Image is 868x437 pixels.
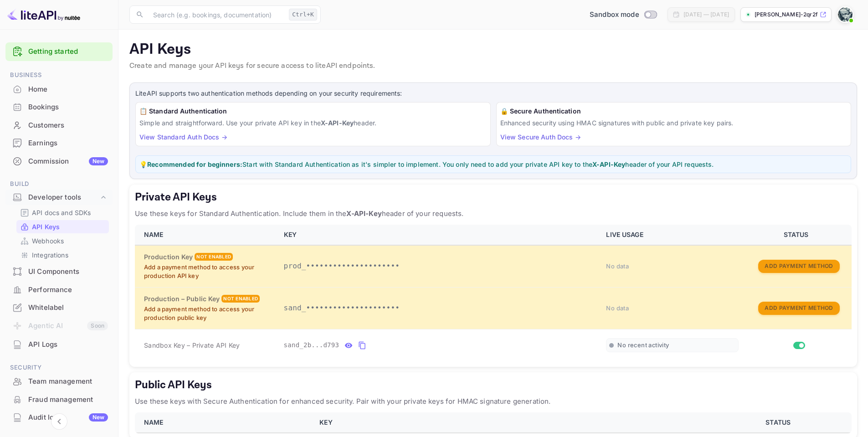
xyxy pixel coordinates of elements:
div: API Logs [28,339,108,350]
a: Fraud management [5,391,113,408]
div: Team management [5,373,113,391]
a: View Standard Auth Docs → [139,133,227,141]
a: Performance [5,281,113,298]
a: Webhooks [20,236,105,246]
p: Use these keys for Standard Authentication. Include them in the header of your requests. [135,208,852,219]
strong: X-API-Key [592,160,625,168]
div: Commission [28,156,108,167]
div: Performance [28,285,108,295]
th: NAME [135,225,278,245]
div: Getting started [5,42,113,61]
a: Whitelabel [5,299,113,316]
div: Audit logsNew [5,409,113,427]
p: Create and manage your API keys for secure access to liteAPI endpoints. [129,61,857,72]
a: API docs and SDKs [20,208,105,217]
p: sand_••••••••••••••••••••• [284,303,596,314]
th: KEY [314,412,708,433]
img: Raoul Alobo [838,7,853,22]
strong: Recommended for beginners: [147,160,242,168]
p: Integrations [32,250,68,260]
span: No data [606,262,629,270]
p: API Keys [32,222,60,231]
a: View Secure Auth Docs → [500,133,581,141]
div: New [89,413,108,422]
strong: X-API-Key [321,119,354,127]
p: Enhanced security using HMAC signatures with public and private key pairs. [500,118,847,128]
div: Not enabled [195,253,233,261]
a: CommissionNew [5,153,113,170]
a: Home [5,81,113,98]
input: Search (e.g. bookings, documentation) [148,5,285,24]
div: Customers [5,117,113,134]
p: LiteAPI supports two authentication methods depending on your security requirements: [135,88,851,98]
div: Integrations [16,248,109,262]
button: Add Payment Method [758,302,839,315]
th: STATUS [708,412,852,433]
div: UI Components [28,267,108,277]
a: API Logs [5,336,113,353]
div: Audit logs [28,412,108,423]
div: Whitelabel [5,299,113,317]
a: API Keys [20,222,105,231]
th: STATUS [744,225,852,245]
h6: Production – Public Key [144,294,220,304]
p: prod_••••••••••••••••••••• [284,261,596,272]
div: Bookings [28,102,108,113]
div: Fraud management [28,395,108,405]
h5: Public API Keys [135,378,852,392]
p: 💡 Start with Standard Authentication as it's simpler to implement. You only need to add your priv... [139,159,847,169]
img: LiteAPI logo [7,7,80,22]
button: Add Payment Method [758,260,839,273]
a: UI Components [5,263,113,280]
span: No recent activity [617,341,669,349]
th: LIVE USAGE [601,225,744,245]
div: New [89,157,108,165]
div: API docs and SDKs [16,206,109,219]
p: Add a payment method to access your production API key [144,263,273,281]
th: KEY [278,225,601,245]
span: Sandbox mode [590,10,639,20]
h6: 📋 Standard Authentication [139,106,487,116]
div: Whitelabel [28,303,108,313]
div: Earnings [28,138,108,149]
div: [DATE] — [DATE] [683,10,729,19]
th: NAME [135,412,314,433]
strong: X-API-Key [346,209,381,218]
div: Webhooks [16,234,109,247]
p: API docs and SDKs [32,208,91,217]
div: Home [28,84,108,95]
div: Developer tools [5,190,113,206]
span: No data [606,304,629,312]
div: Fraud management [5,391,113,409]
a: Integrations [20,250,105,260]
div: Team management [28,376,108,387]
div: Bookings [5,98,113,116]
span: Security [5,363,113,373]
table: private api keys table [135,225,852,361]
h6: Production Key [144,252,193,262]
div: Not enabled [221,295,260,303]
div: Home [5,81,113,98]
div: Performance [5,281,113,299]
button: Collapse navigation [51,413,67,430]
p: [PERSON_NAME]-2qr2f.nuit... [755,10,818,19]
div: Earnings [5,134,113,152]
span: sand_2b...d793 [284,340,339,350]
div: API Keys [16,220,109,233]
span: Business [5,70,113,80]
a: Team management [5,373,113,390]
div: Developer tools [28,192,99,203]
p: Simple and straightforward. Use your private API key in the header. [139,118,487,128]
div: UI Components [5,263,113,281]
div: Customers [28,120,108,131]
p: Add a payment method to access your production public key [144,305,273,323]
table: public api keys table [135,412,852,433]
h6: 🔒 Secure Authentication [500,106,847,116]
a: Customers [5,117,113,134]
a: Add Payment Method [758,303,839,311]
p: Webhooks [32,236,64,246]
div: Ctrl+K [289,9,317,21]
h5: Private API Keys [135,190,852,205]
a: Add Payment Method [758,262,839,269]
p: API Keys [129,41,857,59]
